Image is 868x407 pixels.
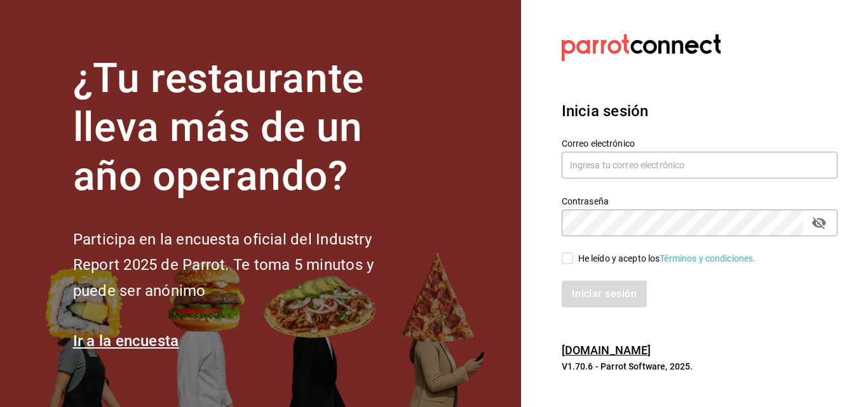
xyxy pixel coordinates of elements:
label: Correo electrónico [562,139,837,148]
p: V1.70.6 - Parrot Software, 2025. [562,360,837,373]
h3: Inicia sesión [562,100,837,123]
div: He leído y acepto los [578,252,756,265]
h1: ¿Tu restaurante lleva más de un año operando? [73,55,416,201]
input: Ingresa tu correo electrónico [562,152,837,178]
button: passwordField [808,212,830,234]
a: Ir a la encuesta [73,332,179,350]
label: Contraseña [562,197,837,206]
a: [DOMAIN_NAME] [562,344,651,357]
a: Términos y condiciones. [660,253,756,264]
h2: Participa en la encuesta oficial del Industry Report 2025 de Parrot. Te toma 5 minutos y puede se... [73,227,416,304]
